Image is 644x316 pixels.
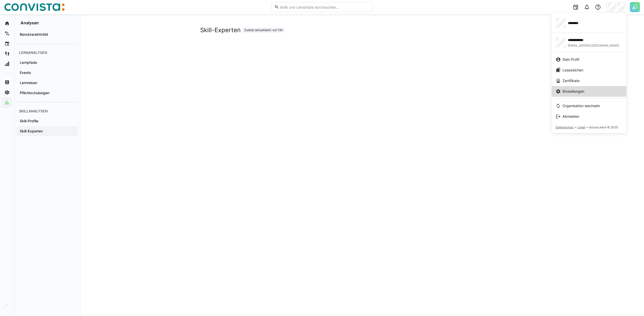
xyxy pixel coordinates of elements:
span: Einstellungen [563,89,584,94]
span: Lesezeichen [563,68,583,73]
span: Zertifikate [563,78,579,83]
span: [EMAIL_ADDRESS][DOMAIN_NAME] [568,44,619,48]
span: edyoucated © 2025 [589,125,618,129]
span: Abmelden [563,114,579,119]
span: Legal [577,125,585,129]
span: Organisation wechseln [563,103,600,108]
span: • [575,125,576,129]
span: Dein Profil [563,57,579,62]
span: Datenschutz [556,125,574,129]
span: • [586,125,588,129]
